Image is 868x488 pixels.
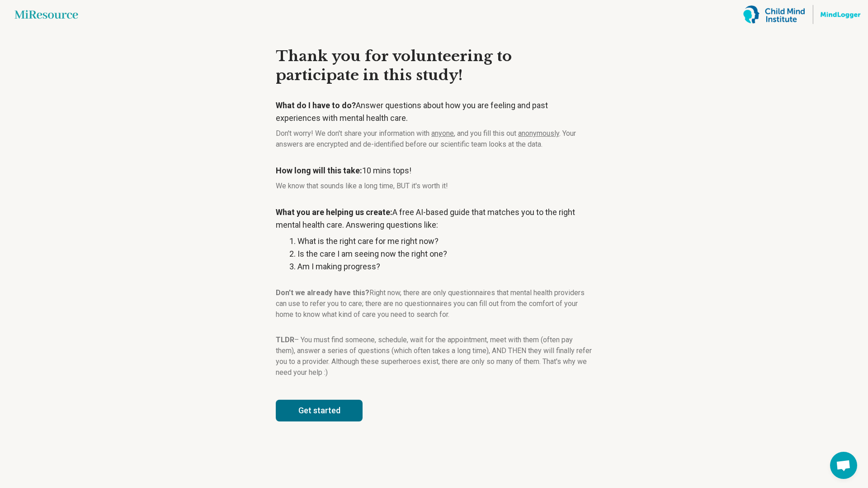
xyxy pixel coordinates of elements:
p: We know that sounds like a long time, BUT it's worth it! [276,181,592,191]
li: What is the right care for me right now? [297,235,592,248]
li: Am I making progress? [297,260,592,273]
strong: TLDR [276,335,294,344]
h3: Thank you for volunteering to participate in this study! [276,47,592,85]
strong: What you are helping us create: [276,207,392,217]
p: A free AI-based guide that matches you to the right mental health care. Answering questions like: [276,206,592,231]
span: anonymously [518,129,559,138]
strong: Don't we already have this? [276,288,369,297]
div: Open chat [830,452,857,479]
p: Don't worry! We don't share your information with , and you fill this out . Your answers are encr... [276,128,592,150]
button: Get started [276,400,363,421]
p: – You must find someone, schedule, wait for the appointment, meet with them (often pay them), ans... [276,335,592,378]
span: anyone [431,129,454,138]
strong: What do I have to do? [276,100,356,110]
strong: How long will this take: [276,166,362,175]
li: Is the care I am seeing now the right one? [297,248,592,260]
p: 10 mins tops! [276,164,592,177]
p: Answer questions about how you are feeling and past experiences with mental health care. [276,99,592,124]
p: Right now, there are only questionnaires that mental health providers can use to refer you to car... [276,287,592,320]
